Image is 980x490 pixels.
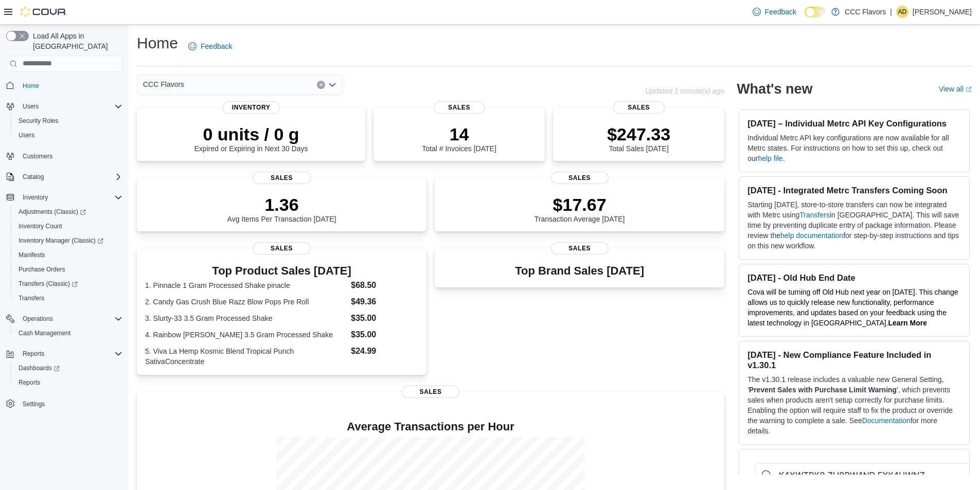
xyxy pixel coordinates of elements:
[422,124,496,153] div: Total # Invoices [DATE]
[747,273,961,283] h3: [DATE] - Old Hub End Date
[19,398,49,410] a: Settings
[19,191,122,204] span: Inventory
[747,133,961,164] p: Individual Metrc API key configurations are now available for all Metrc states. For instructions ...
[19,251,45,259] span: Manifests
[351,345,418,357] dd: $24.99
[351,296,418,308] dd: $49.36
[145,313,347,323] dt: 3. Slurty-33 3.5 Gram Processed Shake
[19,265,65,274] span: Purchase Orders
[737,81,812,97] h2: What's new
[145,280,347,291] dt: 1. Pinnacle 1 Gram Processed Shake pinacle
[747,288,958,327] span: Cova will be turning off Old Hub next year on [DATE]. This change allows us to quickly release ne...
[14,327,122,339] span: Cash Management
[2,78,127,93] button: Home
[10,128,127,142] button: Users
[143,78,184,90] span: CCC Flavors
[19,348,48,360] button: Reports
[19,208,86,216] span: Adjustments (Classic)
[29,31,122,51] span: Load All Apps in [GEOGRAPHIC_DATA]
[14,362,122,374] span: Dashboards
[14,234,108,247] a: Inventory Manager (Classic)
[19,313,122,325] span: Operations
[2,170,127,184] button: Catalog
[10,291,127,305] button: Transfers
[10,219,127,233] button: Inventory Count
[14,115,62,127] a: Security Roles
[328,81,336,89] button: Open list of options
[845,6,886,18] p: CCC Flavors
[145,346,347,367] dt: 5. Viva La Hemp Kosmic Blend Tropical Punch SativaConcentrate
[607,124,670,144] p: $247.33
[14,376,44,389] a: Reports
[227,194,336,215] p: 1.36
[2,190,127,205] button: Inventory
[145,297,347,307] dt: 2. Candy Gas Crush Blue Razz Blow Pops Pre Roll
[14,278,82,290] a: Transfers (Classic)
[805,17,805,18] span: Dark Mode
[645,87,724,95] p: Updated 1 minute(s) ago
[765,7,796,17] span: Feedback
[23,173,44,181] span: Catalog
[253,172,311,184] span: Sales
[19,280,78,288] span: Transfers (Classic)
[23,152,52,160] span: Customers
[14,249,49,261] a: Manifests
[799,211,830,219] a: Transfers
[14,220,122,232] span: Inventory Count
[23,82,39,90] span: Home
[145,421,716,433] h4: Average Transactions per Hour
[10,233,127,248] a: Inventory Manager (Classic)
[939,85,972,93] a: View allExternal link
[14,278,122,290] span: Transfers (Classic)
[14,129,122,141] span: Users
[515,265,644,277] h3: Top Brand Sales [DATE]
[402,386,459,398] span: Sales
[19,191,52,204] button: Inventory
[551,242,609,255] span: Sales
[2,347,127,361] button: Reports
[422,124,496,144] p: 14
[23,350,44,358] span: Reports
[137,33,178,53] h1: Home
[19,313,57,325] button: Operations
[194,124,308,144] p: 0 units / 0 g
[966,86,972,93] svg: External link
[227,194,336,223] div: Avg Items Per Transaction [DATE]
[758,154,782,162] a: help file
[607,124,670,153] div: Total Sales [DATE]
[2,149,127,164] button: Customers
[351,279,418,292] dd: $68.50
[890,6,892,18] p: |
[551,172,609,184] span: Sales
[747,350,961,370] h3: [DATE] - New Compliance Feature Included in v1.30.1
[14,327,75,339] a: Cash Management
[534,194,625,223] div: Transaction Average [DATE]
[613,101,665,114] span: Sales
[14,206,122,218] span: Adjustments (Classic)
[21,7,67,17] img: Cova
[19,150,122,162] span: Customers
[351,312,418,324] dd: $35.00
[19,348,122,360] span: Reports
[19,171,122,183] span: Catalog
[14,362,64,374] a: Dashboards
[19,378,40,387] span: Reports
[14,249,122,261] span: Manifests
[10,375,127,390] button: Reports
[10,248,127,262] button: Manifests
[19,294,44,302] span: Transfers
[862,416,911,425] a: Documentation
[19,397,122,410] span: Settings
[14,129,39,141] a: Users
[23,102,39,111] span: Users
[222,101,280,114] span: Inventory
[749,2,800,22] a: Feedback
[6,74,122,438] nav: Complex example
[434,101,485,114] span: Sales
[898,6,907,18] span: AD
[145,265,418,277] h3: Top Product Sales [DATE]
[19,131,34,139] span: Users
[2,396,127,411] button: Settings
[14,376,122,389] span: Reports
[10,326,127,340] button: Cash Management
